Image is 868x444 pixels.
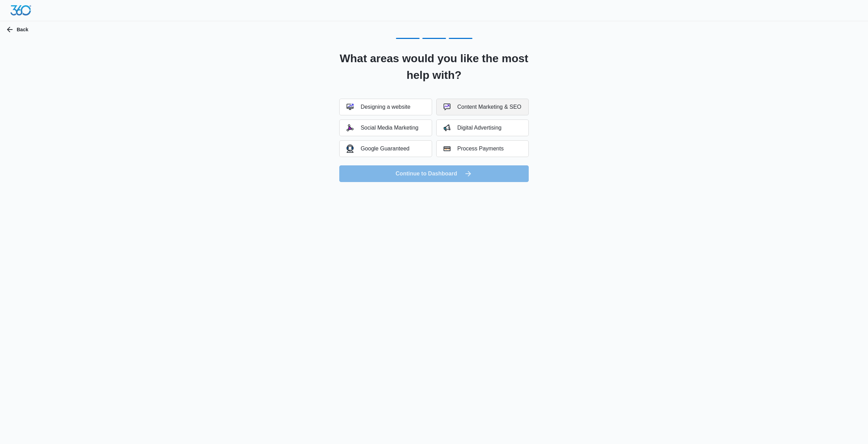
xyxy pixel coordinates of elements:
[444,124,502,131] div: Digital Advertising
[339,99,432,115] button: Designing a website
[436,140,529,157] button: Process Payments
[347,145,409,153] div: Google Guaranteed
[444,145,504,152] div: Process Payments
[347,104,410,110] div: Designing a website
[436,99,529,115] button: Content Marketing & SEO
[339,140,432,157] button: Google Guaranteed
[444,104,521,110] div: Content Marketing & SEO
[339,120,432,136] button: Social Media Marketing
[436,120,529,136] button: Digital Advertising
[347,124,418,131] div: Social Media Marketing
[331,50,537,83] h2: What areas would you like the most help with?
